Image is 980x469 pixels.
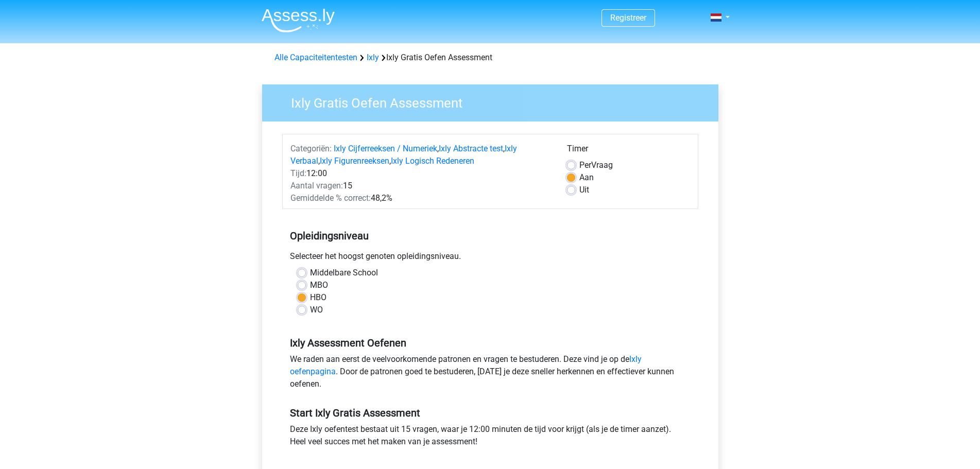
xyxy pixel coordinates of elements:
[310,304,323,316] label: WO
[334,144,437,153] a: Ixly Cijferreeksen / Numeriek
[283,167,559,180] div: 12:00
[283,192,559,204] div: 48,2%
[282,423,698,452] div: Deze Ixly oefentest bestaat uit 15 vragen, waar je 12:00 minuten de tijd voor krijgt (als je de t...
[290,225,691,246] h5: Opleidingsniveau
[579,184,589,196] label: Uit
[282,353,698,394] div: We raden aan eerst de veelvoorkomende patronen en vragen te bestuderen. Deze vind je op de . Door...
[439,144,503,153] a: Ixly Abstracte test
[579,171,594,184] label: Aan
[274,53,357,62] a: Alle Capaciteitentesten
[320,156,389,166] a: Ixly Figurenreeksen
[310,291,326,304] label: HBO
[270,51,710,64] div: Ixly Gratis Oefen Assessment
[279,91,711,111] h3: Ixly Gratis Oefen Assessment
[290,407,691,419] h5: Start Ixly Gratis Assessment
[290,144,332,153] span: Categoriën:
[567,143,690,159] div: Timer
[391,156,474,166] a: Ixly Logisch Redeneren
[290,181,343,190] span: Aantal vragen:
[310,279,328,291] label: MBO
[310,267,378,279] label: Middelbare School
[283,143,559,167] div: , , , ,
[282,250,698,267] div: Selecteer het hoogst genoten opleidingsniveau.
[579,159,613,171] label: Vraag
[283,180,559,192] div: 15
[367,53,379,62] a: Ixly
[290,193,371,203] span: Gemiddelde % correct:
[610,13,646,23] a: Registreer
[290,337,691,349] h5: Ixly Assessment Oefenen
[290,168,306,178] span: Tijd:
[579,160,591,170] span: Per
[262,8,335,32] img: Assessly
